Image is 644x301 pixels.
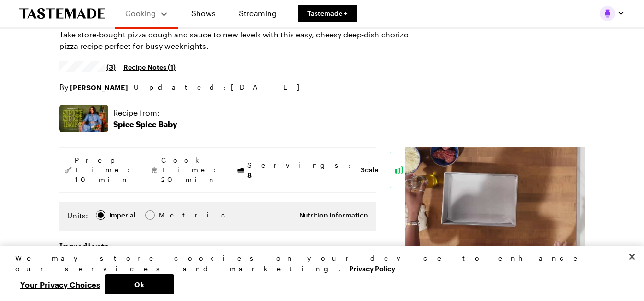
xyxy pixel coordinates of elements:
a: Tastemade + [298,5,357,22]
p: By [59,82,128,93]
img: Show where recipe is used [59,105,108,132]
span: Imperial [109,210,137,220]
div: Privacy [15,253,621,294]
button: Cooking [125,4,168,23]
span: Metric [159,210,180,220]
a: [PERSON_NAME] [70,82,128,93]
button: Scale [361,165,378,175]
span: Prep Time: 10 min [75,156,134,184]
a: Recipe Notes (1) [123,61,176,72]
p: Take store-bought pizza dough and sauce to new levels with this easy, cheesy deep-dish chorizo pi... [59,29,429,52]
span: Servings: [247,160,356,180]
p: Spice Spice Baby [113,119,177,130]
a: To Tastemade Home Page [19,8,105,19]
span: (3) [106,62,116,72]
label: Units: [67,210,88,221]
button: Profile picture [600,6,625,21]
span: Cooking [125,9,156,18]
button: Nutrition Information [299,210,368,220]
div: Metric [159,210,179,220]
p: Recipe from: [113,107,177,119]
button: Close [621,246,643,267]
a: 4.35/5 stars from 3 reviews [59,63,116,71]
a: Recipe from:Spice Spice Baby [113,107,177,130]
button: Your Privacy Choices [15,274,105,294]
span: Updated : [DATE] [134,82,309,93]
span: Tastemade + [307,9,348,18]
span: 8 [247,170,252,179]
button: Ok [105,274,174,294]
img: Profile picture [600,6,615,21]
div: Imperial [109,210,136,220]
a: More information about your privacy, opens in a new tab [349,264,395,273]
div: We may store cookies on your device to enhance our services and marketing. [15,253,621,274]
h2: Ingredients [59,241,109,252]
span: Cook Time: 20 min [161,156,221,184]
div: Imperial Metric [67,210,179,223]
